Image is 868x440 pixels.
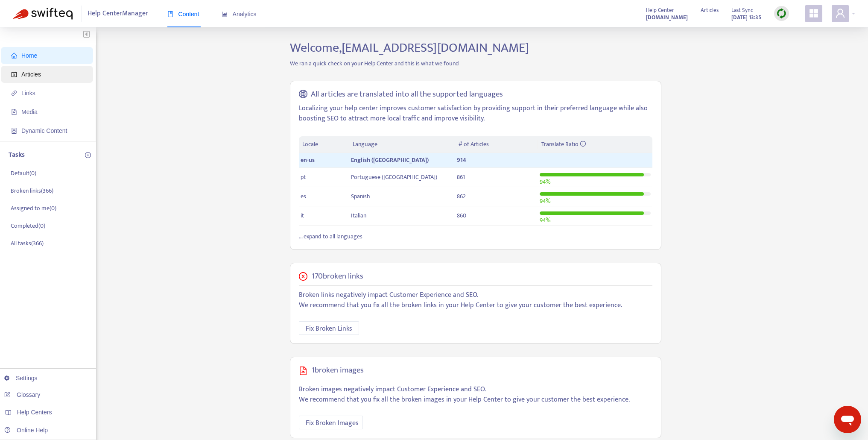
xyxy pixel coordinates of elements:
span: Help Center Manager [88,6,148,22]
span: area-chart [222,11,228,17]
span: home [11,53,17,59]
img: Swifteq [13,8,73,20]
span: Fix Broken Images [306,418,359,428]
span: 94 % [540,177,550,187]
h5: 1 broken images [312,366,364,375]
span: Portuguese ([GEOGRAPHIC_DATA]) [351,172,437,182]
p: Broken images negatively impact Customer Experience and SEO. We recommend that you fix all the br... [299,384,652,405]
a: Glossary [4,391,40,398]
button: Fix Broken Images [299,416,363,429]
span: Help Centers [17,409,52,416]
p: Assigned to me ( 0 ) [11,204,56,213]
span: Fix Broken Links [306,323,352,334]
span: Last Sync [731,6,753,15]
th: Language [349,136,455,153]
span: link [11,90,17,96]
span: 94 % [540,215,550,225]
span: appstore [809,8,819,18]
a: Settings [4,375,38,381]
span: account-book [11,71,17,77]
span: 861 [457,172,465,182]
span: Dynamic Content [21,127,67,134]
span: global [299,90,307,100]
a: [DOMAIN_NAME] [646,12,688,22]
span: 860 [457,211,466,220]
h5: 170 broken links [312,272,363,282]
strong: [DOMAIN_NAME] [646,13,688,22]
span: Welcome, [EMAIL_ADDRESS][DOMAIN_NAME] [290,37,529,59]
img: sync.dc5367851b00ba804db3.png [776,8,787,19]
th: # of Articles [455,136,538,153]
span: it [301,211,304,220]
iframe: Button to launch messaging window [834,406,861,433]
span: Analytics [222,11,257,18]
th: Locale [299,136,349,153]
a: ... expand to all languages [299,232,362,241]
span: book [167,11,173,17]
span: plus-circle [85,152,91,158]
strong: [DATE] 13:35 [731,13,761,22]
span: file-image [11,109,17,115]
p: Broken links ( 366 ) [11,186,53,195]
p: Completed ( 0 ) [11,221,45,230]
span: Spanish [351,191,370,201]
span: Help Center [646,6,674,15]
span: Home [21,52,37,59]
span: Media [21,109,38,115]
button: Fix Broken Links [299,321,359,335]
a: Online Help [4,427,48,434]
p: Broken links negatively impact Customer Experience and SEO. We recommend that you fix all the bro... [299,290,652,311]
span: es [301,191,306,201]
div: Translate Ratio [541,140,649,149]
span: container [11,128,17,134]
p: Localizing your help center improves customer satisfaction by providing support in their preferre... [299,103,652,124]
p: We ran a quick check on your Help Center and this is what we found [283,59,668,68]
span: Articles [21,71,41,78]
span: pt [301,172,306,182]
h5: All articles are translated into all the supported languages [311,90,503,100]
span: Italian [351,211,366,220]
span: 914 [457,155,466,165]
span: Content [167,11,199,18]
p: Default ( 0 ) [11,169,36,178]
span: 94 % [540,196,550,206]
span: file-image [299,367,307,375]
span: en-us [301,155,315,165]
span: close-circle [299,272,307,281]
span: Links [21,90,35,97]
span: English ([GEOGRAPHIC_DATA]) [351,155,429,165]
p: Tasks [9,150,25,160]
span: 862 [457,191,466,201]
span: Articles [701,6,719,15]
p: All tasks ( 366 ) [11,239,44,248]
span: user [835,8,845,18]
